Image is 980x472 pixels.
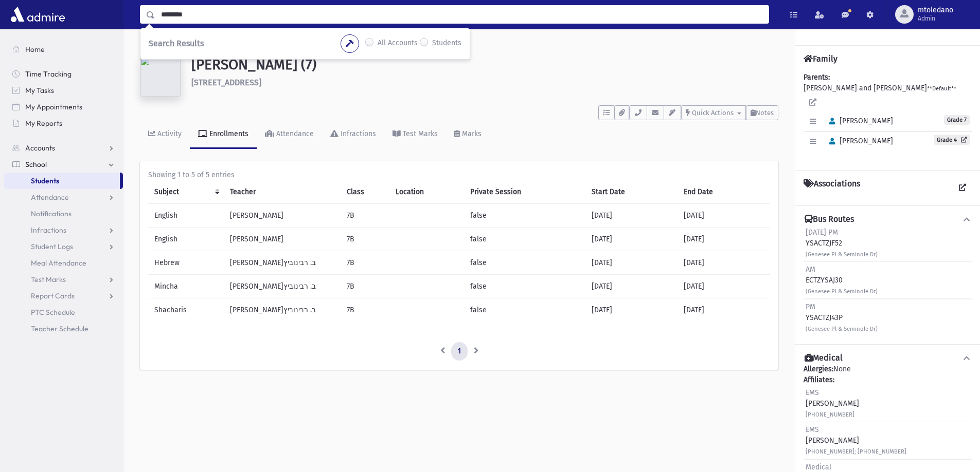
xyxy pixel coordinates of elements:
[678,275,770,298] td: [DATE]
[806,411,854,418] small: [PHONE_NUMBER]
[944,115,970,125] span: Grade 7
[804,353,972,364] button: Medical
[464,251,585,275] td: false
[464,180,585,204] th: Private Session
[389,180,464,204] th: Location
[4,304,123,320] a: PTC Schedule
[191,56,778,73] h1: [PERSON_NAME] (7)
[678,180,770,204] th: End Date
[191,78,778,87] h6: [STREET_ADDRESS]
[31,291,75,300] span: Report Cards
[806,251,878,258] small: (Genesee Pl & Seminole Dr)
[805,353,843,364] h4: Medical
[341,180,389,204] th: Class
[806,463,831,471] span: Medical
[149,39,204,48] span: Search Results
[678,251,770,275] td: [DATE]
[678,204,770,228] td: [DATE]
[155,129,182,138] div: Activity
[31,176,59,185] span: Students
[432,37,461,50] label: Students
[148,180,224,204] th: Subject
[806,265,815,274] span: AM
[806,424,906,457] div: [PERSON_NAME]
[806,228,838,237] span: [DATE] PM
[825,117,893,125] span: [PERSON_NAME]
[585,275,678,298] td: [DATE]
[31,193,69,202] span: Attendance
[224,228,340,251] td: [PERSON_NAME]
[401,129,438,138] div: Test Marks
[4,205,123,222] a: Notifications
[806,227,878,259] div: YSACTZJF52
[805,214,854,225] h4: Bus Routes
[4,320,123,337] a: Teacher Schedule
[918,6,953,14] span: mtoledano
[25,102,82,111] span: My Appointments
[31,225,66,235] span: Infractions
[4,156,123,173] a: School
[4,222,123,238] a: Infractions
[804,214,972,225] button: Bus Routes
[804,72,972,162] div: [PERSON_NAME] and [PERSON_NAME]
[678,228,770,251] td: [DATE]
[804,54,838,64] h4: Family
[378,37,418,50] label: All Accounts
[464,275,585,298] td: false
[4,82,123,99] a: My Tasks
[31,258,86,268] span: Meal Attendance
[806,326,878,332] small: (Genesee Pl & Seminole Dr)
[4,115,123,131] a: My Reports
[953,179,972,197] a: View all Associations
[31,324,88,333] span: Teacher Schedule
[224,275,340,298] td: [PERSON_NAME]ב. רבינוביץ
[155,5,769,24] input: Search
[756,109,774,117] span: Notes
[692,109,734,117] span: Quick Actions
[140,120,190,149] a: Activity
[681,105,746,120] button: Quick Actions
[451,342,468,361] a: 1
[140,42,177,51] a: Students
[4,99,123,115] a: My Appointments
[25,143,55,153] span: Accounts
[464,204,585,228] td: false
[31,242,73,251] span: Student Logs
[341,204,389,228] td: 7B
[678,298,770,322] td: [DATE]
[4,41,123,58] a: Home
[148,275,224,298] td: Mincha
[464,298,585,322] td: false
[806,288,878,295] small: (Genesee Pl & Seminole Dr)
[384,120,446,149] a: Test Marks
[274,129,314,138] div: Attendance
[224,180,340,204] th: Teacher
[806,388,819,397] span: EMS
[460,129,482,138] div: Marks
[4,140,123,156] a: Accounts
[341,298,389,322] td: 7B
[804,179,860,197] h4: Associations
[338,129,376,138] div: Infractions
[224,204,340,228] td: [PERSON_NAME]
[31,275,66,284] span: Test Marks
[25,160,47,169] span: School
[918,14,953,23] span: Admin
[806,264,878,296] div: ECTZYSAJ30
[8,4,67,25] img: AdmirePro
[585,298,678,322] td: [DATE]
[257,120,322,149] a: Attendance
[322,120,384,149] a: Infractions
[4,66,123,82] a: Time Tracking
[806,448,906,455] small: [PHONE_NUMBER]; [PHONE_NUMBER]
[4,238,123,255] a: Student Logs
[446,120,490,149] a: Marks
[148,228,224,251] td: English
[806,425,819,434] span: EMS
[746,105,778,120] button: Notes
[934,135,970,145] a: Grade 4
[207,129,248,138] div: Enrollments
[804,375,834,384] b: Affiliates:
[31,209,72,218] span: Notifications
[140,56,181,97] img: 047770a0-64f2-441f-b6b2-76a037115bb1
